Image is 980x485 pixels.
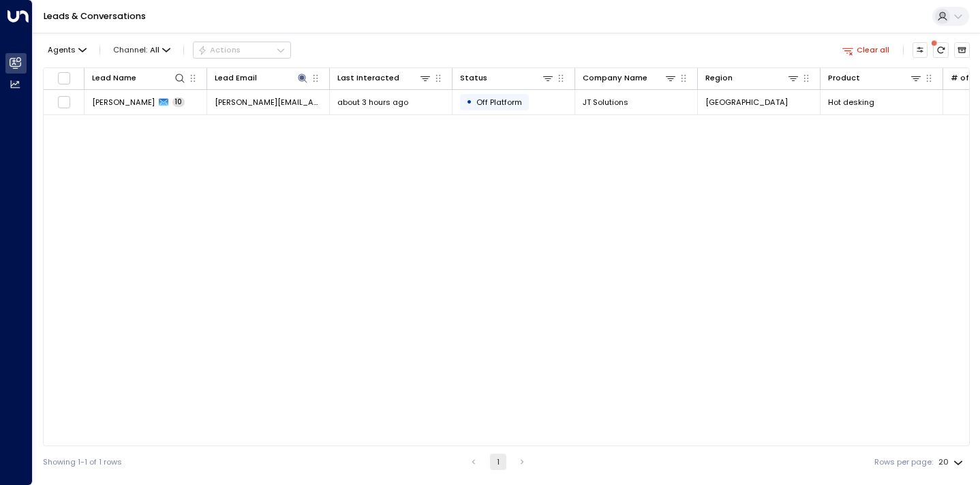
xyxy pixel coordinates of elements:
[193,42,291,58] div: Button group with a nested menu
[838,42,894,57] button: Clear all
[92,72,136,84] div: Lead Name
[460,72,487,84] div: Status
[215,72,309,84] div: Lead Email
[828,97,874,108] span: Hot desking
[465,454,531,470] nav: pagination navigation
[476,97,522,108] span: Off Platform
[705,72,733,84] div: Region
[108,42,174,57] span: Channel:
[828,72,860,84] div: Product
[938,454,966,471] div: 20
[705,97,788,108] span: London
[43,42,91,57] button: Agents
[583,97,628,108] span: JT Solutions
[954,42,970,58] button: Archived Leads
[108,42,174,57] button: Channel:All
[172,97,185,107] span: 10
[215,97,322,108] span: james_hct@hotmail.com
[193,42,291,58] button: Actions
[215,72,257,84] div: Lead Email
[933,42,949,58] span: There are new threads available. Refresh the grid to view the latest updates.
[583,72,677,84] div: Company Name
[828,72,922,84] div: Product
[44,10,146,22] a: Leads & Conversations
[874,456,933,468] label: Rows per page:
[490,454,506,470] button: page 1
[57,95,71,109] span: Toggle select row
[57,72,71,85] span: Toggle select all
[150,46,159,54] span: All
[92,72,186,84] div: Lead Name
[460,72,554,84] div: Status
[48,46,76,54] span: Agents
[583,72,647,84] div: Company Name
[43,456,122,468] div: Showing 1-1 of 1 rows
[913,42,928,58] button: Customize
[337,72,431,84] div: Last Interacted
[466,93,472,111] div: •
[198,45,241,54] div: Actions
[337,72,399,84] div: Last Interacted
[705,72,799,84] div: Region
[337,97,408,108] span: about 3 hours ago
[92,97,155,108] span: James Tan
